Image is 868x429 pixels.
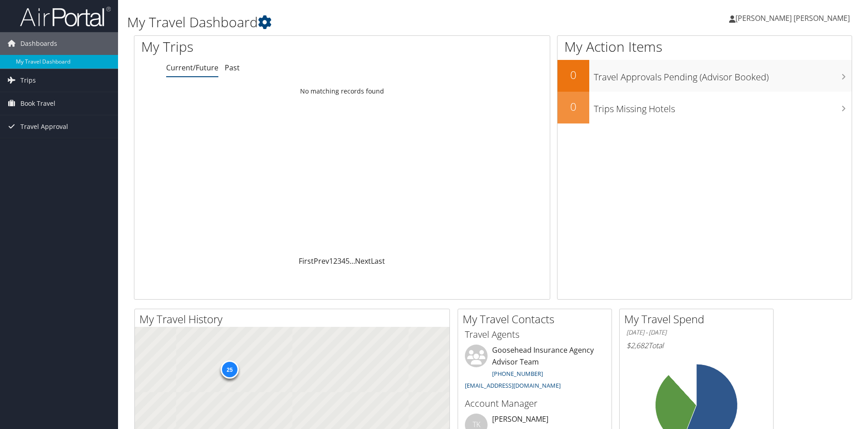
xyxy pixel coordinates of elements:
a: 1 [329,256,333,266]
div: 25 [221,360,239,379]
h2: 0 [557,67,589,83]
h2: My Travel Spend [624,311,773,327]
span: Trips [20,69,36,92]
td: No matching records found [134,83,550,99]
h1: My Trips [141,37,370,56]
a: Current/Future [166,63,218,73]
h2: My Travel Contacts [463,311,612,327]
h6: Total [626,340,766,350]
a: Last [371,256,385,266]
span: Dashboards [20,32,57,55]
h2: 0 [557,99,589,114]
h1: My Action Items [557,37,852,56]
a: 3 [337,256,341,266]
span: … [350,256,355,266]
a: [PERSON_NAME] [PERSON_NAME] [729,5,859,32]
img: airportal-logo.png [20,6,111,27]
h3: Travel Approvals Pending (Advisor Booked) [594,66,852,84]
h3: Trips Missing Hotels [594,98,852,115]
a: 0Trips Missing Hotels [557,92,852,123]
h3: Account Manager [465,397,605,410]
a: 0Travel Approvals Pending (Advisor Booked) [557,60,852,92]
span: [PERSON_NAME] [PERSON_NAME] [735,13,850,23]
span: Travel Approval [20,115,68,138]
h2: My Travel History [139,311,449,327]
a: [PHONE_NUMBER] [492,370,543,378]
span: $2,682 [626,340,648,350]
a: 4 [341,256,345,266]
a: [EMAIL_ADDRESS][DOMAIN_NAME] [465,381,561,390]
a: 2 [333,256,337,266]
a: First [299,256,314,266]
li: Goosehead Insurance Agency Advisor Team [460,345,609,393]
h1: My Travel Dashboard [127,13,615,32]
span: Book Travel [20,92,55,115]
a: Next [355,256,371,266]
h6: [DATE] - [DATE] [626,328,766,337]
a: Past [225,63,240,73]
h3: Travel Agents [465,328,605,341]
a: 5 [345,256,350,266]
a: Prev [314,256,329,266]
